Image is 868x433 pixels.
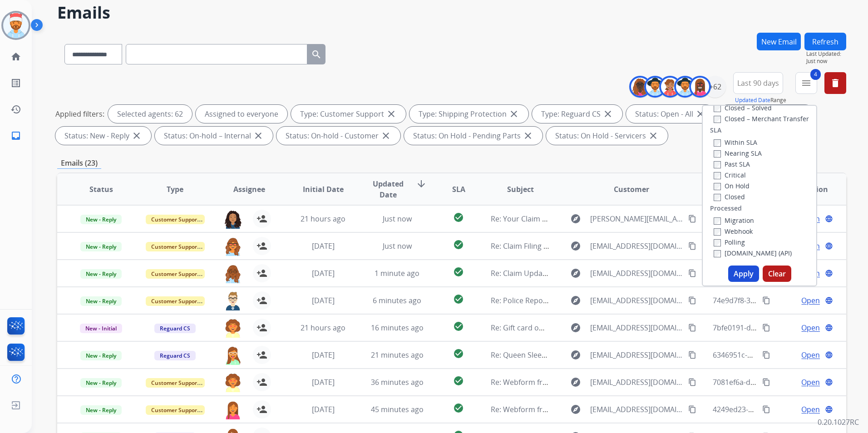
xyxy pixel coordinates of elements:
span: Assignee [233,184,265,195]
span: New - Reply [80,215,122,224]
mat-icon: list_alt [10,78,21,89]
mat-icon: explore [570,404,581,415]
button: 4 [795,72,817,94]
mat-icon: check_circle [453,403,464,413]
mat-icon: content_copy [688,269,696,277]
span: New - Reply [80,378,122,388]
mat-icon: language [825,215,833,223]
span: Range [735,96,786,104]
img: agent-avatar [224,400,242,419]
input: Past SLA [714,161,721,168]
span: Last Updated: [806,50,846,58]
input: Critical [714,172,721,179]
span: [PERSON_NAME][EMAIL_ADDRESS][PERSON_NAME][DOMAIN_NAME] [590,213,683,224]
mat-icon: language [825,324,833,332]
div: Type: Customer Support [291,105,406,123]
span: New - Reply [80,242,122,251]
mat-icon: content_copy [688,405,696,413]
span: New - Initial [80,324,122,333]
mat-icon: content_copy [688,242,696,250]
mat-icon: content_copy [688,324,696,332]
span: 16 minutes ago [371,323,424,333]
span: Just now [806,58,846,65]
button: Apply [728,266,759,282]
mat-icon: language [825,378,833,386]
mat-icon: person_add [256,404,267,415]
mat-icon: person_add [256,377,267,388]
span: Open [801,322,820,333]
button: Last 90 days [733,72,783,94]
span: Customer Support [146,242,205,251]
label: Closed – Merchant Transfer [714,114,809,123]
mat-icon: content_copy [688,215,696,223]
mat-icon: explore [570,241,581,251]
input: Within SLA [714,139,721,147]
span: [EMAIL_ADDRESS][DOMAIN_NAME] [590,349,683,360]
span: Customer Support [146,296,205,306]
span: Re: Claim Filing Assistance [491,241,580,251]
mat-icon: content_copy [762,378,770,386]
span: New - Reply [80,296,122,306]
span: Just now [383,241,412,251]
span: 1 minute ago [375,268,419,278]
span: [DATE] [312,377,335,387]
mat-icon: content_copy [762,351,770,359]
input: On Hold [714,183,721,190]
span: 4249ed23-eb92-4ff1-8650-4a4d74acab90 [713,404,851,414]
mat-icon: content_copy [762,324,770,332]
div: Assigned to everyone [196,105,287,123]
mat-icon: content_copy [688,378,696,386]
div: Status: On-hold - Customer [276,127,400,145]
mat-icon: close [131,130,142,141]
div: +62 [704,76,726,98]
span: Initial Date [303,184,344,195]
mat-icon: check_circle [453,212,464,223]
div: Status: On-hold – Internal [155,127,273,145]
span: Re: Gift card offer-SO14354-1 [491,323,590,333]
mat-icon: check_circle [453,266,464,277]
input: Webhook [714,228,721,236]
div: Status: On Hold - Servicers [546,127,668,145]
mat-icon: close [508,108,519,119]
span: Customer Support [146,378,205,388]
span: Open [801,377,820,388]
label: Closed – Solved [714,103,772,112]
mat-icon: home [10,51,21,62]
button: Updated Date [735,97,770,104]
span: Subject [507,184,534,195]
mat-icon: content_copy [688,296,696,305]
label: Migration [714,216,754,225]
p: 0.20.1027RC [818,417,859,428]
span: Last 90 days [737,81,779,85]
span: Customer Support [146,405,205,415]
span: Reguard CS [154,351,196,360]
img: agent-avatar [224,237,242,256]
label: On Hold [714,182,750,190]
input: Closed – Solved [714,105,721,112]
span: Open [801,404,820,415]
span: Customer Support [146,269,205,279]
label: Nearing SLA [714,149,762,157]
span: SLA [452,184,465,195]
span: [EMAIL_ADDRESS][DOMAIN_NAME] [590,322,683,333]
div: Status: New - Reply [55,127,151,145]
span: Just now [383,214,412,224]
mat-icon: close [253,130,264,141]
label: SLA [710,126,721,135]
mat-icon: language [825,242,833,250]
label: Polling [714,238,745,246]
span: New - Reply [80,351,122,360]
span: Reguard CS [154,324,196,333]
mat-icon: check_circle [453,321,464,332]
span: [DATE] [312,268,335,278]
mat-icon: person_add [256,268,267,279]
span: 36 minutes ago [371,377,424,387]
mat-icon: person_add [256,213,267,224]
span: Re: Your Claim with Extend [491,214,582,224]
mat-icon: language [825,405,833,413]
mat-icon: content_copy [762,405,770,413]
span: Customer Support [146,215,205,224]
mat-icon: close [523,130,533,141]
img: agent-avatar [224,291,242,310]
mat-icon: delete [830,78,841,89]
